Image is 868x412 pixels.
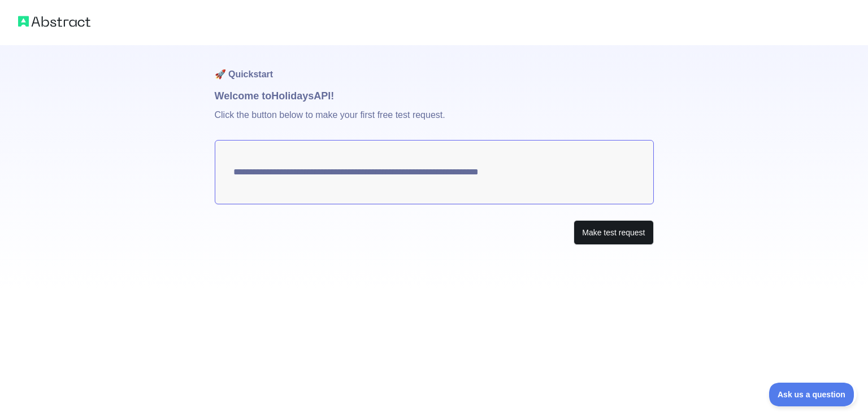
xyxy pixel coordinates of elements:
[215,45,654,88] h1: 🚀 Quickstart
[18,14,90,29] img: Abstract logo
[574,220,653,246] button: Make test request
[769,383,857,406] iframe: Toggle Customer Support
[215,88,654,104] h1: Welcome to Holidays API!
[215,104,654,140] p: Click the button below to make your first free test request.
